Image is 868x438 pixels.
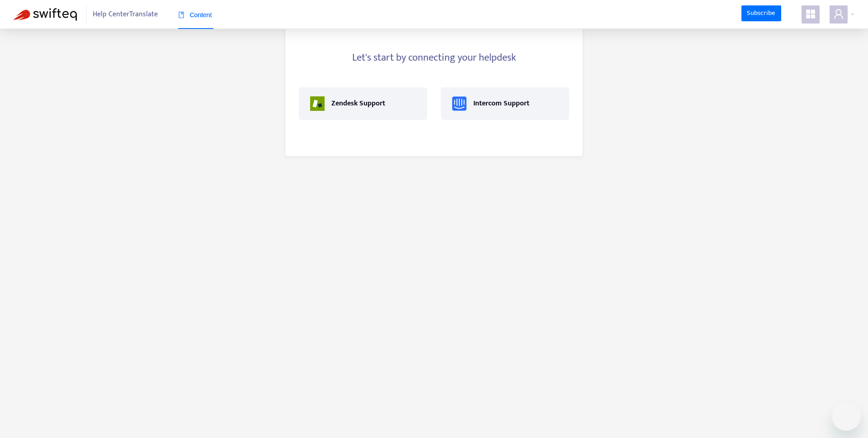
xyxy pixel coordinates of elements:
[178,12,184,18] span: book
[833,9,844,19] span: user
[805,9,816,19] span: appstore
[14,8,77,21] img: Swifteq
[178,11,212,19] span: Content
[331,98,385,109] div: Zendesk Support
[741,5,781,22] a: Subscribe
[452,96,467,111] img: intercom_support.png
[310,96,325,111] img: zendesk_support.png
[93,6,158,23] span: Help Center Translate
[299,52,569,64] h4: Let's start by connecting your helpdesk
[832,402,861,431] iframe: Bouton de lancement de la fenêtre de messagerie
[473,98,529,109] div: Intercom Support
